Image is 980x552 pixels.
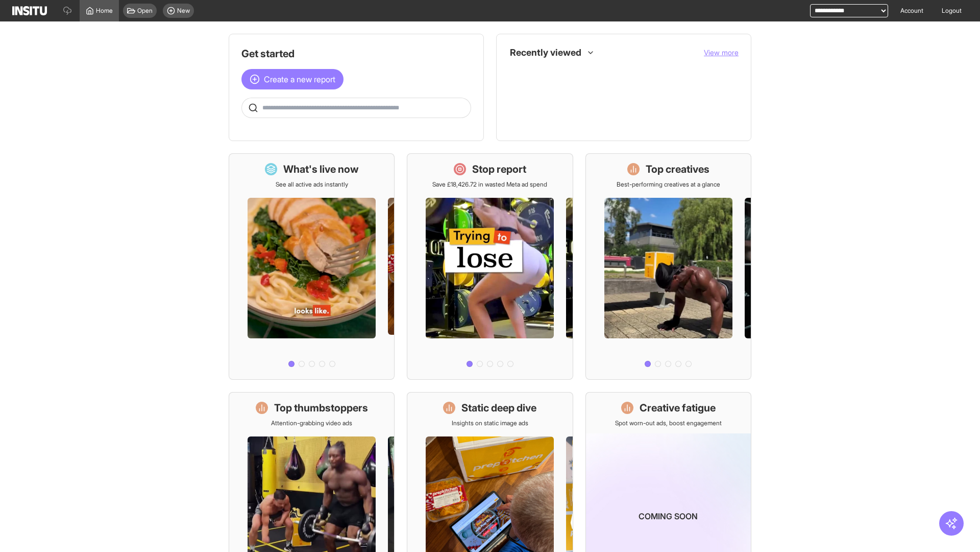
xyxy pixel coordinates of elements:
a: What's live nowSee all active ads instantly [229,153,395,380]
h1: Top thumbstoppers [274,401,368,415]
p: Attention-grabbing video ads [271,419,352,427]
span: Home [96,7,113,15]
h1: What's live now [283,162,359,176]
h1: Stop report [472,162,526,176]
h1: Static deep dive [461,401,536,415]
p: Best-performing creatives at a glance [617,180,720,189]
span: New [177,7,190,15]
button: Create a new report [241,69,344,89]
button: View more [704,48,739,58]
p: See all active ads instantly [276,180,348,189]
span: Create a new report [264,73,335,85]
span: Open [137,7,153,15]
img: Logo [12,6,47,15]
span: View more [704,48,739,57]
a: Top creativesBest-performing creatives at a glance [585,153,751,380]
h1: Get started [241,47,471,61]
p: Save £18,426.72 in wasted Meta ad spend [432,180,547,189]
h1: Top creatives [646,162,709,176]
p: Insights on static image ads [452,419,528,427]
a: Stop reportSave £18,426.72 in wasted Meta ad spend [407,153,573,380]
